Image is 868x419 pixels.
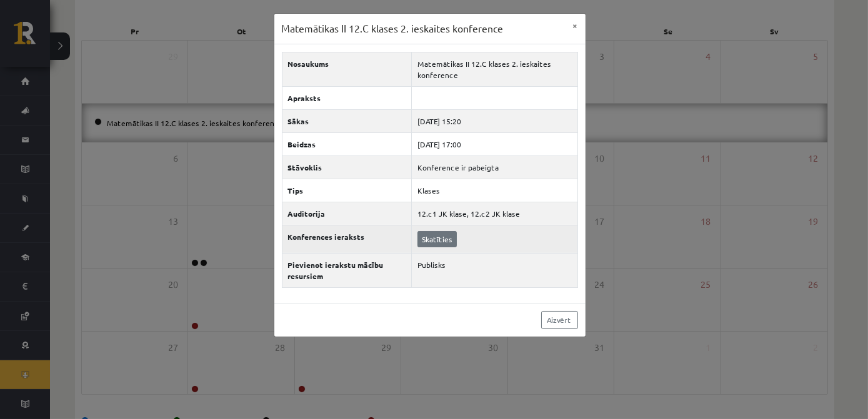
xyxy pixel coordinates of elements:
th: Apraksts [282,86,412,109]
td: [DATE] 17:00 [412,132,577,155]
td: [DATE] 15:20 [412,109,577,132]
th: Tips [282,179,412,202]
th: Stāvoklis [282,155,412,179]
th: Pievienot ierakstu mācību resursiem [282,253,412,287]
td: Publisks [412,253,577,287]
th: Auditorija [282,202,412,225]
td: 12.c1 JK klase, 12.c2 JK klase [412,202,577,225]
td: Matemātikas II 12.C klases 2. ieskaites konference [412,52,577,86]
a: Aizvērt [541,311,578,329]
a: Skatīties [417,231,457,247]
td: Klases [412,179,577,202]
th: Konferences ieraksts [282,225,412,253]
td: Konference ir pabeigta [412,155,577,179]
th: Beidzas [282,132,412,155]
th: Nosaukums [282,52,412,86]
button: × [566,14,586,37]
th: Sākas [282,109,412,132]
h3: Matemātikas II 12.C klases 2. ieskaites konference [282,21,504,36]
